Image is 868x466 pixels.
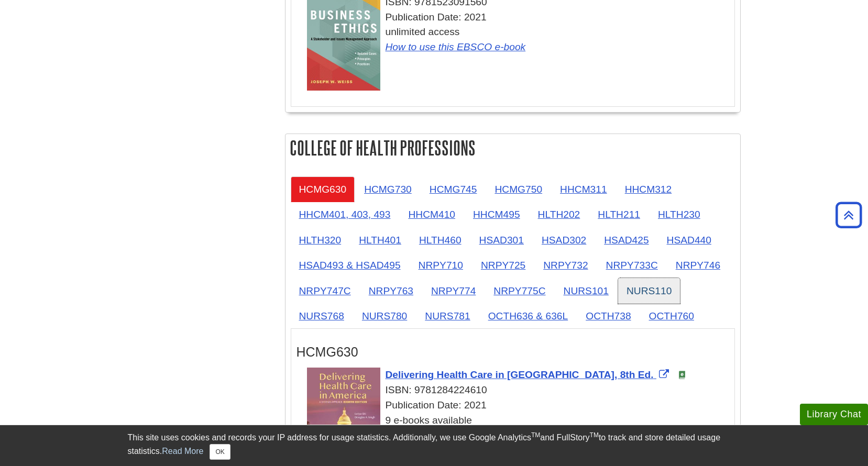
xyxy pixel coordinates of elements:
[307,398,729,413] div: Publication Date: 2021
[291,303,353,329] a: NURS768
[360,278,422,304] a: NRPY763
[421,176,486,202] a: HCMG745
[465,202,529,227] a: HHCM495
[800,404,868,425] button: Library Chat
[832,208,865,222] a: Back to Top
[410,252,471,278] a: NRPY710
[210,444,230,460] button: Close
[596,227,657,253] a: HSAD425
[617,176,680,202] a: HHCM312
[291,252,409,278] a: HSAD493 & HSAD495
[658,227,720,253] a: HSAD440
[291,176,355,202] a: HCMG630
[356,176,420,202] a: HCMG730
[307,383,729,398] div: ISBN: 9781284224610
[350,227,410,253] a: HLTH401
[285,134,740,162] h2: College of Health Professions
[386,369,672,380] a: Link opens in new window
[590,431,599,439] sup: TM
[577,303,639,329] a: OCTH738
[667,252,729,278] a: NRPY746
[641,303,702,329] a: OCTH760
[650,202,709,227] a: HLTH230
[480,303,577,329] a: OCTH636 & 636L
[291,202,399,227] a: HHCM401, 403, 493
[533,227,595,253] a: HSAD302
[307,413,729,458] div: 9 e-books available
[291,227,350,253] a: HLTH320
[307,368,380,462] img: Cover Art
[555,278,617,304] a: NURS101
[354,303,415,329] a: NURS780
[400,202,464,227] a: HHCM410
[423,278,484,304] a: NRPY774
[485,278,554,304] a: NRPY775C
[531,431,540,439] sup: TM
[486,176,551,202] a: HCMG750
[128,431,741,460] div: This site uses cookies and records your IP address for usage statistics. Additionally, we use Goo...
[296,345,729,360] h3: HCMG630
[473,252,534,278] a: NRPY725
[411,227,470,253] a: HLTH460
[471,227,532,253] a: HSAD301
[307,25,729,55] div: unlimited access
[678,371,686,379] img: e-Book
[535,252,596,278] a: NRPY732
[307,10,729,25] div: Publication Date: 2021
[386,369,654,380] span: Delivering Health Care in [GEOGRAPHIC_DATA], 8th Ed.
[552,176,616,202] a: HHCM311
[162,447,203,456] a: Read More
[416,303,478,329] a: NURS781
[589,202,649,227] a: HLTH211
[291,278,359,304] a: NRPY747C
[598,252,666,278] a: NRPY733C
[618,278,680,304] a: NURS110
[530,202,589,227] a: HLTH202
[386,41,526,52] a: How to use this EBSCO e-book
